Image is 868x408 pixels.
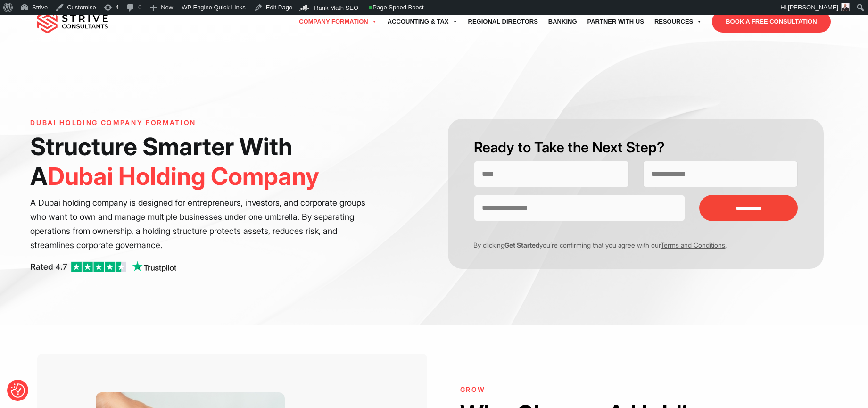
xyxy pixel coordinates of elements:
span: Rank Math SEO [314,4,358,11]
form: Contact form [434,119,838,269]
p: By clicking you’re confirming that you agree with our . [467,240,790,250]
a: Terms and Conditions [661,241,725,249]
h2: Ready to Take the Next Step? [474,138,797,157]
a: BOOK A FREE CONSULTATION [712,11,830,33]
h1: Structure Smarter With A [30,132,377,191]
a: Accounting & Tax [382,8,463,35]
span: Dubai Holding Company [48,162,319,191]
button: Consent Preferences [11,383,25,398]
img: main-logo.svg [37,10,108,33]
h6: Grow [460,386,812,394]
a: Resources [649,8,707,35]
p: A Dubai holding company is designed for entrepreneurs, investors, and corporate groups who want t... [30,196,377,252]
a: Partner with Us [582,8,649,35]
a: Company Formation [294,8,382,35]
img: Revisit consent button [11,383,25,398]
strong: Get Started [504,241,539,249]
a: Regional Directors [463,8,543,35]
h6: Dubai Holding Company Formation [30,119,377,127]
a: Banking [543,8,582,35]
span: [PERSON_NAME] [788,4,838,11]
